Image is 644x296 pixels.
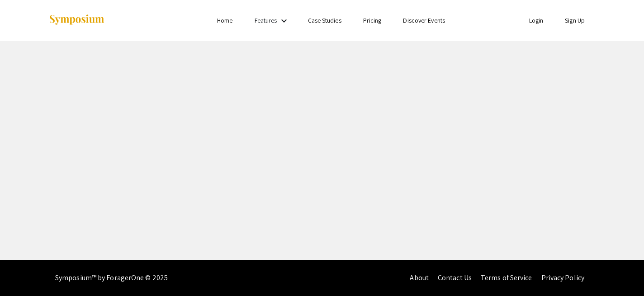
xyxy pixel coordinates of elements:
[410,273,429,282] a: About
[55,260,168,296] div: Symposium™ by ForagerOne © 2025
[438,273,472,282] a: Contact Us
[529,16,544,24] a: Login
[541,273,584,282] a: Privacy Policy
[255,16,277,24] a: Features
[363,16,382,24] a: Pricing
[279,15,289,26] mat-icon: Expand Features list
[403,16,445,24] a: Discover Events
[308,16,341,24] a: Case Studies
[565,16,585,24] a: Sign Up
[217,16,232,24] a: Home
[48,14,105,26] img: Symposium by ForagerOne
[481,273,532,282] a: Terms of Service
